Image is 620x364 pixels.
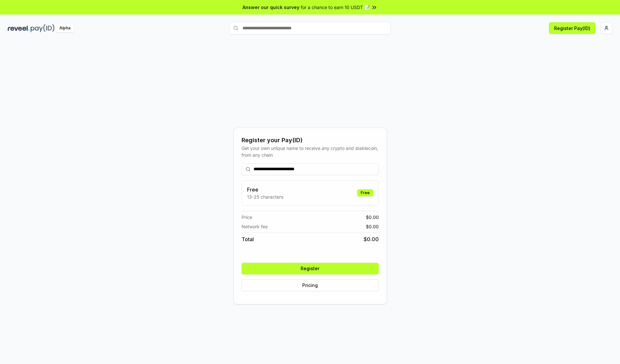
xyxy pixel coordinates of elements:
[364,235,379,243] span: $ 0.00
[247,193,283,200] p: 13-25 characters
[8,24,29,32] img: reveel_dark
[247,186,283,193] h3: Free
[242,136,379,145] div: Register your Pay(ID)
[56,24,74,32] div: Alpha
[357,189,373,196] div: Free
[301,4,370,11] span: for a chance to earn 10 USDT 📝
[242,223,268,230] span: Network fee
[242,235,254,243] span: Total
[549,22,595,34] button: Register Pay(ID)
[242,145,379,158] div: Get your own unique name to receive any crypto and stablecoin, from any chain
[242,280,379,291] button: Pricing
[31,24,55,32] img: pay_id
[242,263,379,274] button: Register
[366,214,379,221] span: $ 0.00
[243,4,299,11] span: Answer our quick survey
[366,223,379,230] span: $ 0.00
[242,214,252,221] span: Price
